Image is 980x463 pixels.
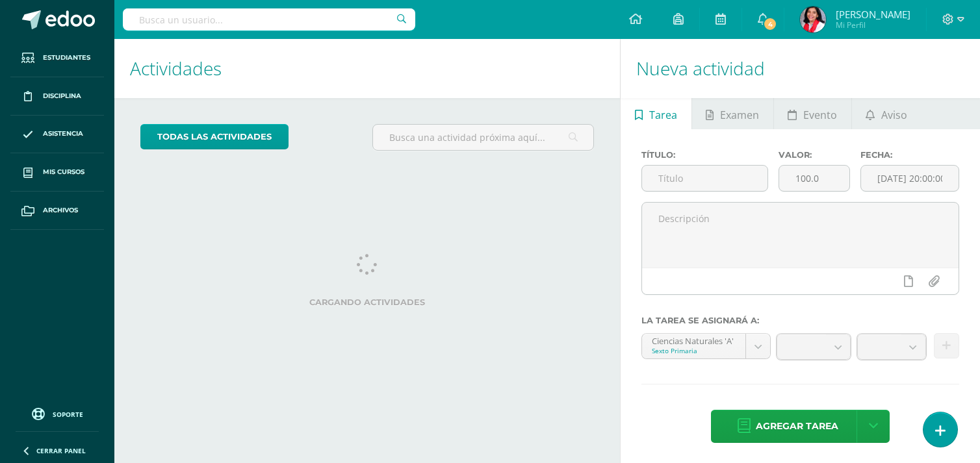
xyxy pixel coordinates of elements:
a: Tarea [621,98,691,129]
span: Soporte [53,410,83,419]
span: Aviso [881,99,907,131]
input: Puntos máximos [779,166,849,191]
input: Fecha de entrega [861,166,959,191]
span: [PERSON_NAME] [836,8,910,21]
input: Busca una actividad próxima aquí... [373,125,593,150]
span: Tarea [649,99,677,131]
span: Mi Perfil [836,19,910,31]
label: Título: [641,150,767,160]
a: Examen [692,98,773,129]
span: Asistencia [43,129,83,139]
label: Valor: [779,150,850,160]
label: Fecha: [860,150,959,160]
label: Cargando actividades [140,297,594,307]
a: Disciplina [10,77,104,116]
a: Asistencia [10,116,104,154]
span: Archivos [43,205,78,216]
span: Examen [720,99,759,131]
a: Mis cursos [10,153,104,192]
div: Ciencias Naturales 'A' [652,334,736,346]
span: Mis cursos [43,167,84,177]
span: Evento [803,99,837,131]
span: Disciplina [43,91,81,101]
label: La tarea se asignará a: [641,316,959,325]
a: Soporte [16,405,99,422]
span: Estudiantes [43,53,90,63]
span: 4 [763,17,777,31]
input: Busca un usuario... [123,8,415,31]
input: Título [642,166,767,191]
a: Ciencias Naturales 'A'Sexto Primaria [642,334,770,358]
h1: Nueva actividad [636,39,964,98]
a: Estudiantes [10,39,104,77]
a: todas las Actividades [140,124,289,149]
span: Cerrar panel [36,446,86,455]
img: 75993dce3b13733765c41c8f706ba4f4.png [800,6,826,32]
a: Evento [774,98,851,129]
span: Agregar tarea [756,410,838,442]
h1: Actividades [130,39,604,98]
a: Archivos [10,192,104,230]
div: Sexto Primaria [652,346,736,355]
a: Aviso [852,98,922,129]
